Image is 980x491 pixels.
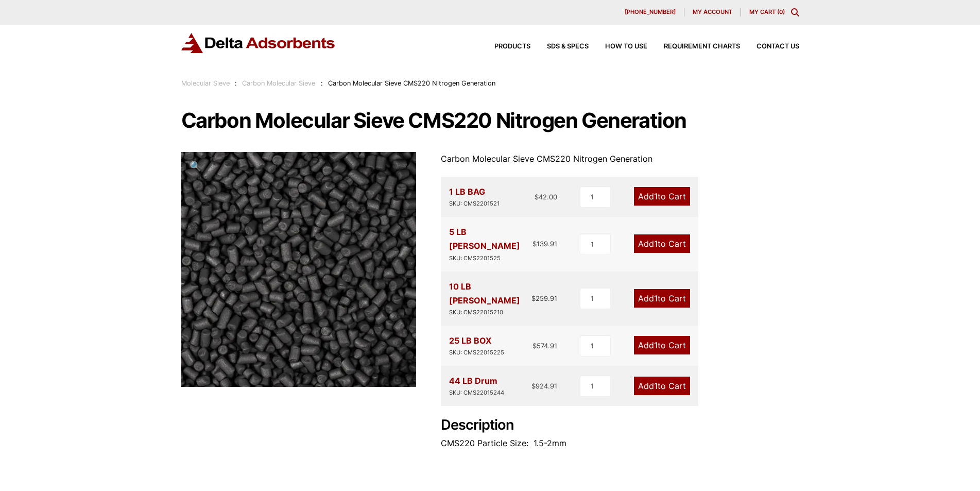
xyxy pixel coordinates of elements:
a: Requirement Charts [647,43,740,50]
div: 10 LB [PERSON_NAME] [449,280,532,317]
span: 🔍 [190,160,201,172]
div: SKU: CMS2201525 [449,253,533,263]
span: 1 [654,293,658,303]
div: 44 LB Drum [449,374,504,398]
a: How to Use [589,43,647,50]
span: [PHONE_NUMBER] [625,9,676,15]
span: Contact Us [757,43,799,50]
span: How to Use [605,43,647,50]
div: SKU: CMS2201521 [449,199,500,209]
div: 25 LB BOX [449,334,504,358]
a: Add1to Cart [634,289,690,308]
a: View full-screen image gallery [181,152,210,180]
span: My account [693,9,732,15]
bdi: 42.00 [535,193,557,201]
p: Carbon Molecular Sieve CMS220 Nitrogen Generation [441,152,799,166]
span: $ [532,240,537,248]
span: $ [535,193,539,201]
a: Products [478,43,530,50]
img: Delta Adsorbents [181,33,336,53]
bdi: 259.91 [531,294,557,302]
span: $ [532,342,537,350]
div: SKU: CMS22015244 [449,388,504,398]
bdi: 139.91 [532,240,557,248]
a: Add1to Cart [634,187,690,206]
span: : [235,79,237,87]
span: 1 [654,340,658,350]
a: Carbon Molecular Sieve [242,79,315,87]
div: 5 LB [PERSON_NAME] [449,225,533,263]
span: 1 [654,191,658,201]
span: 1 [654,381,658,391]
h1: Carbon Molecular Sieve CMS220 Nitrogen Generation [181,110,799,131]
a: My account [684,8,741,16]
p: CMS220 Particle Size: 1.5-2mm [441,436,799,450]
div: 1 LB BAG [449,185,500,209]
a: Contact Us [740,43,799,50]
span: SDS & SPECS [547,43,589,50]
a: SDS & SPECS [530,43,589,50]
a: My Cart (0) [749,8,785,15]
span: 1 [654,239,658,249]
span: Carbon Molecular Sieve CMS220 Nitrogen Generation [328,79,495,87]
div: SKU: CMS22015210 [449,308,532,317]
a: [PHONE_NUMBER] [616,8,684,16]
a: Add1to Cart [634,377,690,395]
a: Add1to Cart [634,234,690,253]
span: Products [494,43,530,50]
bdi: 574.91 [532,342,557,350]
span: : [321,79,323,87]
a: Molecular Sieve [181,79,230,87]
h2: Description [441,417,799,434]
div: SKU: CMS22015225 [449,348,504,358]
span: $ [531,294,536,302]
span: $ [531,382,536,390]
bdi: 924.91 [531,382,557,390]
div: Toggle Modal Content [791,8,799,16]
span: Requirement Charts [664,43,740,50]
span: 0 [779,8,783,15]
a: Add1to Cart [634,336,690,354]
